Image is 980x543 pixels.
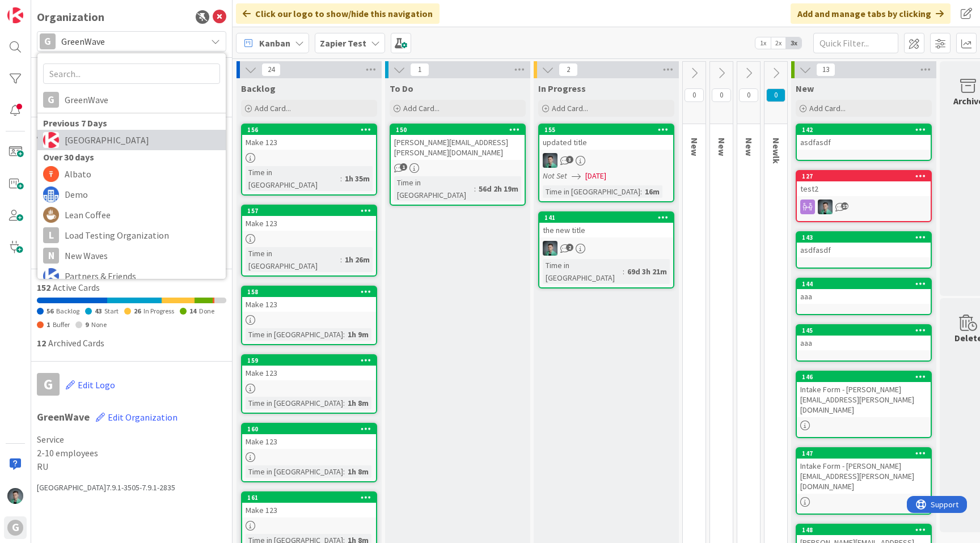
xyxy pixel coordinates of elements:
div: Time in [GEOGRAPHIC_DATA] [543,185,640,198]
div: 160 [247,425,376,433]
div: Intake Form - [PERSON_NAME][EMAIL_ADDRESS][PERSON_NAME][DOMAIN_NAME] [797,382,931,417]
div: Time in [GEOGRAPHIC_DATA] [246,247,340,272]
div: N [43,248,59,264]
span: 2 [559,63,578,77]
span: New [716,138,728,156]
a: 142asdfasdf [796,124,932,161]
img: VP [543,241,557,256]
span: RU [37,460,226,473]
span: Edit Organization [108,412,178,423]
div: 156Make 123 [242,125,376,150]
a: 127test2VP [796,170,932,222]
div: Over 30 days [37,150,226,164]
span: GreenWave [65,91,220,108]
div: G [7,520,23,536]
div: aaa [797,289,931,304]
span: 0 [739,88,758,102]
div: G [43,92,59,108]
span: Support [24,2,52,15]
div: 127 [802,172,931,180]
span: Demo [65,186,220,203]
i: Not Set [543,171,567,181]
span: 2 [566,244,573,251]
h1: GreenWave [37,405,226,429]
div: VP [539,153,673,168]
span: New [744,138,755,156]
div: 144 [802,280,931,288]
span: 2x [771,37,786,49]
div: Make 123 [242,434,376,449]
span: Service [37,432,226,446]
span: : [623,265,624,278]
a: avatarLean Coffee [37,205,226,225]
span: None [91,320,107,329]
div: 146 [802,373,931,381]
img: avatar [43,186,59,202]
span: 14 [189,307,196,315]
div: 157 [242,206,376,216]
div: 155 [544,126,673,134]
a: 143asdfasdf [796,231,932,269]
img: avatar [43,207,59,223]
div: the new title [539,223,673,237]
span: 2-10 employees [37,446,226,460]
div: 147 [797,448,931,459]
span: 12 [37,337,46,349]
a: 141the new titleVPTime in [GEOGRAPHIC_DATA]:69d 3h 21m [538,211,674,289]
span: 1 [400,163,407,171]
span: In Progress [538,83,586,94]
div: asdfasdf [797,243,931,257]
a: 150[PERSON_NAME][EMAIL_ADDRESS][PERSON_NAME][DOMAIN_NAME]Time in [GEOGRAPHIC_DATA]:56d 2h 19m [390,124,526,206]
div: 161 [247,494,376,502]
span: : [343,328,345,341]
div: G [40,33,56,49]
span: Backlog [56,307,79,315]
button: Edit Organization [95,405,178,429]
input: Search... [43,63,220,84]
div: Add and manage tabs by clicking [791,3,951,24]
div: updated title [539,135,673,150]
div: 150 [391,125,525,135]
span: Partners & Friends [65,268,220,285]
input: Quick Filter... [813,33,898,53]
div: 158Make 123 [242,287,376,312]
span: Add Card... [403,103,440,113]
div: 1h 26m [342,253,373,266]
div: 1h 8m [345,397,371,409]
a: 146Intake Form - [PERSON_NAME][EMAIL_ADDRESS][PERSON_NAME][DOMAIN_NAME] [796,371,932,438]
div: Time in [GEOGRAPHIC_DATA] [394,176,474,201]
span: Lean Coffee [65,206,220,223]
div: 150[PERSON_NAME][EMAIL_ADDRESS][PERSON_NAME][DOMAIN_NAME] [391,125,525,160]
div: 144aaa [797,279,931,304]
span: 9 [85,320,88,329]
div: G [37,373,60,396]
div: Time in [GEOGRAPHIC_DATA] [246,166,340,191]
span: Add Card... [552,103,588,113]
a: 158Make 123Time in [GEOGRAPHIC_DATA]:1h 9m [241,286,377,345]
span: : [340,172,342,185]
span: 1 [410,63,429,77]
div: 127test2 [797,171,931,196]
span: Edit Logo [78,379,115,391]
div: Intake Form - [PERSON_NAME][EMAIL_ADDRESS][PERSON_NAME][DOMAIN_NAME] [797,459,931,494]
div: 142 [797,125,931,135]
div: 159 [247,357,376,364]
div: 155 [539,125,673,135]
div: 161Make 123 [242,493,376,517]
span: Newlk [771,138,782,164]
div: 141the new title [539,213,673,237]
a: 144aaa [796,278,932,315]
div: 161 [242,493,376,503]
div: L [43,227,59,243]
span: [DATE] [585,170,606,182]
a: 157Make 123Time in [GEOGRAPHIC_DATA]:1h 26m [241,205,377,277]
div: 147 [802,449,931,457]
span: Backlog [241,83,276,94]
div: Make 123 [242,216,376,231]
span: : [340,253,342,266]
span: 1 [47,320,50,329]
a: 155updated titleVPNot Set[DATE]Time in [GEOGRAPHIC_DATA]:16m [538,124,674,202]
span: 24 [261,63,281,77]
button: Edit Logo [65,373,116,397]
div: aaa [797,336,931,350]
